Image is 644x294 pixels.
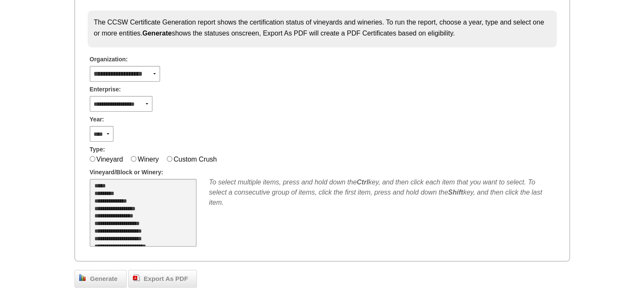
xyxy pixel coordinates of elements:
[142,30,171,37] strong: Generate
[140,274,192,284] span: Export As PDF
[357,179,368,186] b: Ctrl
[128,270,197,288] a: Export As PDF
[86,274,122,284] span: Generate
[174,156,217,163] label: Custom Crush
[90,55,128,64] span: Organization:
[94,17,550,38] p: The CCSW Certificate Generation report shows the certification status of vineyards and wineries. ...
[90,145,105,154] span: Type:
[90,168,163,177] span: Vineyard/Block or Winery:
[90,85,121,94] span: Enterprise:
[138,156,159,163] label: Winery
[79,274,86,281] img: chart_bar.png
[90,115,104,124] span: Year:
[133,274,140,281] img: doc_pdf.png
[97,156,123,163] label: Vineyard
[75,270,127,288] a: Generate
[209,177,555,208] div: To select multiple items, press and hold down the key, and then click each item that you want to ...
[448,189,463,196] b: Shift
